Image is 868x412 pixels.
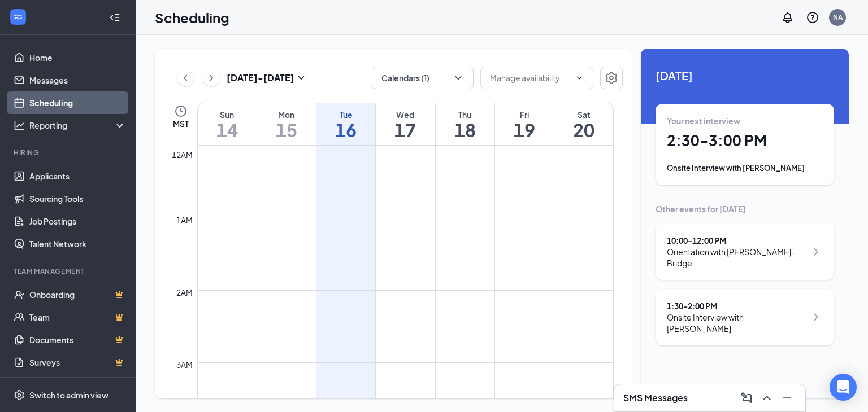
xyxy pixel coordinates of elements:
div: Wed [376,109,435,120]
a: September 20, 2025 [554,103,613,145]
div: Fri [495,109,554,120]
a: September 18, 2025 [436,103,494,145]
div: Mon [257,109,316,120]
button: Calendars (1)ChevronDown [372,67,474,89]
div: Onsite Interview with [PERSON_NAME] [667,312,806,334]
div: 2am [174,286,195,299]
svg: ChevronRight [206,71,217,85]
a: Home [29,46,126,69]
svg: Collapse [109,12,120,23]
a: Messages [29,69,126,91]
h3: [DATE] - [DATE] [227,72,294,84]
div: Team Management [14,266,124,276]
div: Hiring [14,148,124,157]
div: 1am [174,214,195,226]
svg: Clock [174,104,188,118]
a: TeamCrown [29,306,126,328]
svg: WorkstreamLogo [12,11,24,23]
svg: Minimize [780,391,794,405]
div: Sat [554,109,613,120]
h1: 16 [316,120,375,139]
span: MST [173,118,189,129]
button: Minimize [778,389,796,407]
svg: ChevronDown [453,72,464,84]
h1: 20 [554,120,613,139]
button: ComposeMessage [737,389,756,407]
button: Settings [600,67,623,89]
h1: 14 [198,120,257,139]
h1: 18 [436,120,494,139]
a: OnboardingCrown [29,283,126,306]
h1: 19 [495,120,554,139]
a: Sourcing Tools [29,187,126,210]
div: Thu [436,109,494,120]
svg: Analysis [14,120,25,131]
h1: 15 [257,120,316,139]
a: September 19, 2025 [495,103,554,145]
div: Your next interview [667,115,823,126]
div: 3am [174,358,195,371]
button: ChevronUp [758,389,776,407]
a: Talent Network [29,233,126,255]
svg: ChevronDown [575,73,584,82]
h1: 2:30 - 3:00 PM [667,131,823,150]
h1: Scheduling [155,8,229,27]
button: ChevronRight [203,69,220,86]
div: Reporting [29,120,127,131]
h3: SMS Messages [623,392,688,404]
div: Other events for [DATE] [656,203,834,214]
input: Manage availability [490,72,570,84]
a: September 14, 2025 [198,103,257,145]
div: 10:00 - 12:00 PM [667,235,806,246]
a: DocumentsCrown [29,328,126,351]
div: 1:30 - 2:00 PM [667,300,806,312]
a: Job Postings [29,210,126,233]
svg: ChevronUp [760,391,774,405]
a: Applicants [29,165,126,187]
div: 12am [170,148,195,161]
h1: 17 [376,120,435,139]
svg: QuestionInfo [806,11,819,24]
a: Scheduling [29,91,126,114]
a: September 17, 2025 [376,103,435,145]
svg: ComposeMessage [740,391,753,405]
span: [DATE] [656,67,834,84]
div: Orientation with [PERSON_NAME]-Bridge [667,246,806,269]
svg: SmallChevronDown [294,71,308,85]
div: Switch to admin view [29,389,108,401]
svg: ChevronRight [809,310,823,324]
div: Tue [316,109,375,120]
svg: Notifications [781,11,795,24]
button: ChevronLeft [177,69,194,86]
svg: ChevronLeft [180,71,191,85]
a: September 15, 2025 [257,103,316,145]
div: NA [833,12,843,22]
a: September 16, 2025 [316,103,375,145]
svg: Settings [14,389,25,401]
a: SurveysCrown [29,351,126,374]
svg: ChevronRight [809,245,823,258]
svg: Settings [605,71,618,85]
div: Onsite Interview with [PERSON_NAME] [667,163,823,174]
div: Sun [198,109,257,120]
div: Open Intercom Messenger [830,374,857,401]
